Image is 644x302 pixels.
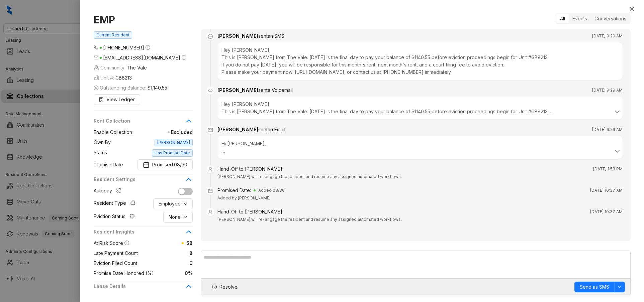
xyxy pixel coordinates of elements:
div: Promised Date: [217,187,251,194]
span: 0 [137,260,193,267]
span: None [169,213,181,221]
span: Has Promise Date [152,149,193,157]
span: Current Resident [94,31,132,39]
span: [PERSON_NAME] [155,139,193,146]
div: Resident Type [94,199,138,208]
span: Late Payment Count [94,250,138,257]
span: $1,140.55 [148,84,167,92]
span: Excluded [132,129,193,136]
div: Hey [PERSON_NAME], This is [PERSON_NAME] from The Vale. [DATE] is the final day to pay your balan... [221,101,619,115]
span: Outstanding Balance: [94,84,167,92]
span: $995.00 [104,294,193,301]
img: Promise Date [143,161,150,168]
div: [PERSON_NAME] [217,32,284,40]
span: Status [94,149,107,156]
button: Send as SMS [574,282,615,292]
button: Employeedown [153,198,193,209]
span: user-switch [206,165,214,173]
div: Hi [PERSON_NAME], This is a final reminder that [DATE] is the last day to pay your outstanding ba... [221,140,619,155]
span: info-circle [182,55,186,60]
div: Events [569,14,591,23]
span: phone [94,45,98,50]
div: [PERSON_NAME] [217,126,285,133]
span: Rent Collection [94,117,185,125]
span: Promise Date Honored (%) [94,270,154,277]
img: Voicemail Icon [206,87,214,95]
div: All [556,14,569,23]
span: [DATE] 10:37 AM [590,187,623,194]
span: down [618,285,622,289]
button: Close [628,5,636,13]
span: sent a Voicemail [258,87,293,93]
span: Promise Date [94,161,123,168]
span: calendar [206,187,214,195]
span: [EMAIL_ADDRESS][DOMAIN_NAME] [103,55,180,60]
span: file-search [99,97,104,102]
span: sent an Email [258,127,285,132]
span: Unit #: [94,74,132,82]
span: Send as SMS [580,283,609,291]
h1: [PERSON_NAME] EMP [94,2,193,26]
span: down [183,202,187,206]
span: sent an SMS [258,33,284,39]
span: [DATE] 9:29 AM [592,87,623,94]
img: building-icon [94,75,99,81]
img: building-icon [94,65,99,70]
span: Community: [94,64,147,71]
span: [DATE] 9:29 AM [592,126,623,133]
span: View Ledger [106,96,135,103]
span: Eviction Filed Count [94,260,137,267]
span: Resident Settings [94,176,185,183]
span: [PERSON_NAME] will re-engage the resident and resume any assigned automated workflows. [217,174,402,179]
span: 0% [154,270,193,277]
div: Conversations [591,14,630,23]
div: Hand-Off to [PERSON_NAME] [217,165,282,173]
span: Lease Details [94,283,185,290]
span: 8 [138,250,193,257]
span: Resolve [219,283,238,291]
span: close [630,6,635,12]
span: [PHONE_NUMBER] [103,45,144,50]
span: 08/30 [174,161,187,168]
span: Promised: [152,161,187,168]
span: mail [206,126,214,134]
div: [PERSON_NAME] [217,87,293,94]
span: [PERSON_NAME] will re-engage the resident and resume any assigned automated workflows. [217,217,402,222]
div: Hey [PERSON_NAME], This is [PERSON_NAME] from The Vale. [DATE] is the final day to pay your balan... [217,42,623,80]
span: message [206,32,214,40]
span: GB8213 [115,74,132,82]
span: down [183,215,187,219]
div: Lease Details [94,283,193,294]
span: info-circle [146,45,150,50]
div: Rent Collection [94,117,193,129]
span: [DATE] 1:53 PM [593,166,623,172]
div: Hand-Off to [PERSON_NAME] [217,208,282,215]
span: Enable Collection [94,129,132,136]
span: Rent [94,294,104,301]
div: Eviction Status [94,213,137,221]
div: Resident Insights [94,228,193,240]
span: Added 08/30 [258,187,285,194]
span: dollar [94,86,98,90]
span: info-circle [124,241,129,245]
button: Resolve [206,282,243,292]
span: Own By [94,139,111,146]
span: check-circle [212,285,217,289]
button: Nonedown [163,212,193,222]
span: 58 [186,240,193,246]
span: Added by [PERSON_NAME] [217,195,271,200]
span: [DATE] 9:29 AM [592,33,623,39]
div: Autopay [94,187,124,196]
span: mail [94,55,98,60]
span: Resident Insights [94,228,185,236]
span: user-switch [206,208,214,216]
div: segmented control [556,13,631,24]
div: Resident Settings [94,176,193,187]
span: Employee [159,200,181,207]
span: [DATE] 10:37 AM [590,208,623,215]
span: The Vale [127,64,147,71]
button: View Ledger [94,94,140,105]
span: At Risk Score [94,240,123,246]
button: Promise DatePromised: 08/30 [137,159,193,170]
